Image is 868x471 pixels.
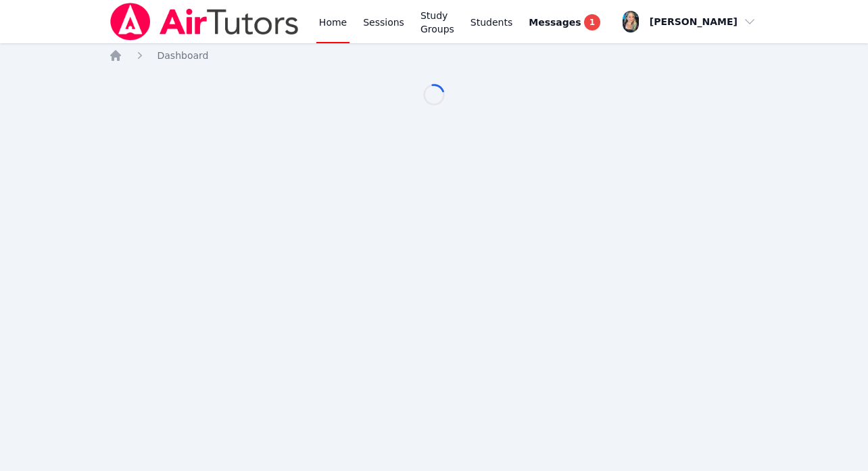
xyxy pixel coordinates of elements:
[109,49,760,62] nav: Breadcrumb
[584,14,600,30] span: 1
[109,3,300,41] img: Air Tutors
[158,49,209,62] a: Dashboard
[529,16,581,29] span: Messages
[158,50,209,61] span: Dashboard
